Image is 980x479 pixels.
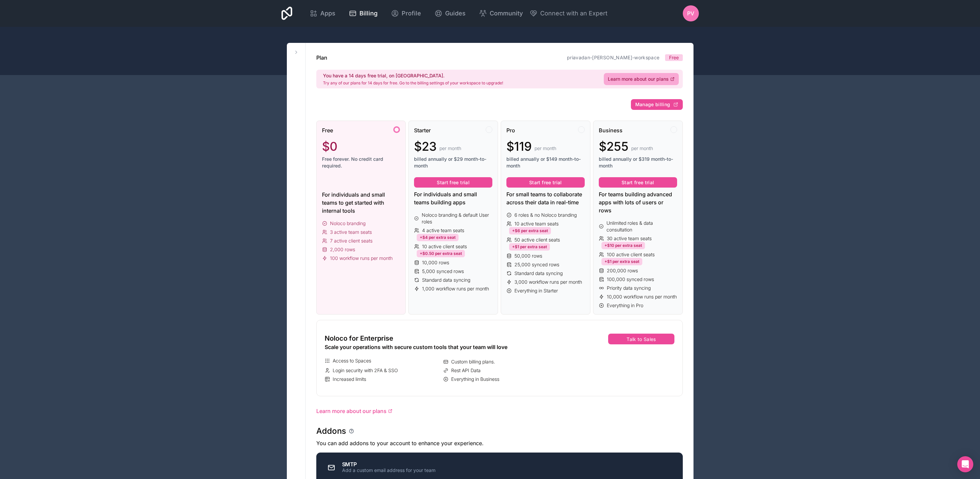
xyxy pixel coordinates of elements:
span: 10 active team seats [514,220,559,227]
a: Learn more about our plans [316,407,683,415]
a: Guides [429,6,471,21]
span: Learn more about our plans [608,76,669,82]
span: 100 workflow runs per month [330,255,393,262]
span: $0 [322,140,337,153]
span: 5,000 synced rows [422,268,464,275]
div: +$0.50 per extra seat [417,250,465,257]
span: 6 roles & no Noloco branding [514,212,577,218]
span: 3,000 workflow runs per month [514,279,582,285]
span: Login security with 2FA & SSO [333,367,398,374]
span: 25,000 synced rows [514,261,559,268]
span: Access to Spaces [333,357,371,364]
span: 10 active client seats [422,243,467,250]
span: Business [599,126,623,134]
span: 2,000 rows [330,246,355,253]
span: Unlimited roles & data consultation [606,220,677,233]
span: Custom billing plans. [451,358,495,365]
span: per month [631,145,653,152]
span: Free [669,54,679,61]
h1: Plan [316,54,327,62]
span: Noloco for Enterprise [325,334,393,343]
span: Noloco branding & default User roles [422,212,492,225]
button: Start free trial [506,177,585,188]
span: per month [439,145,461,152]
div: For individuals and small teams building apps [414,190,492,206]
span: Everything in Starter [514,287,558,294]
span: Standard data syncing [422,277,470,283]
span: Noloco branding [330,220,365,227]
span: Pro [506,126,515,134]
span: 10,000 rows [422,259,449,266]
span: Free [322,126,333,134]
div: SMTP [342,462,435,467]
div: +$1 per extra seat [509,243,550,251]
span: 100,000 synced rows [607,276,654,283]
span: Rest API Data [451,367,481,374]
div: +$6 per extra seat [509,227,551,234]
span: billed annually or $319 month-to-month [599,156,677,169]
div: Add a custom email address for your team [342,467,435,474]
span: 7 active client seats [330,237,373,244]
button: Talk to Sales [608,334,674,344]
a: Profile [386,6,426,21]
span: 1,000 workflow runs per month [422,285,489,292]
span: $119 [506,140,532,153]
span: Manage billing [635,101,670,108]
span: Community [490,9,523,18]
span: Standard data syncing [514,270,563,277]
span: Everything in Business [451,376,499,383]
button: Start free trial [599,177,677,188]
h2: You have a 14 days free trial, on [GEOGRAPHIC_DATA]. [323,72,503,79]
span: 4 active team seats [422,227,464,234]
span: 30 active team seats [607,235,652,242]
span: Everything in Pro [607,302,643,309]
div: Open Intercom Messenger [957,456,973,472]
div: For individuals and small teams to get started with internal tools [322,191,400,215]
span: Free forever. No credit card required. [322,156,400,169]
span: billed annually or $149 month-to-month [506,156,585,169]
div: Scale your operations with secure custom tools that your team will love [325,343,559,351]
span: 10,000 workflow runs per month [607,293,677,300]
button: Start free trial [414,177,492,188]
button: Manage billing [631,99,683,110]
a: Apps [304,6,341,21]
span: Priority data syncing [607,285,651,291]
span: $255 [599,140,629,153]
span: 50,000 rows [514,253,542,259]
div: +$10 per extra seat [601,242,645,249]
div: +$4 per extra seat [417,234,459,241]
span: billed annually or $29 month-to-month [414,156,492,169]
span: 50 active client seats [514,236,560,243]
span: PV [687,9,694,17]
p: Try any of our plans for 14 days for free. Go to the billing settings of your workspace to upgrade! [323,80,503,86]
span: Starter [414,126,431,134]
a: Learn more about our plans [604,73,679,85]
span: Connect with an Expert [540,9,607,18]
span: 3 active team seats [330,229,372,235]
a: priavadan-[PERSON_NAME]-workspace [567,55,660,60]
span: $23 [414,140,437,153]
a: Community [474,6,528,21]
div: For small teams to collaborate across their data in real-time [506,190,585,206]
p: You can add addons to your account to enhance your experience. [316,439,683,447]
span: Increased limits [333,376,366,383]
span: Guides [445,9,466,18]
span: Learn more about our plans [316,407,387,415]
span: Billing [359,9,378,18]
span: 200,000 rows [607,267,638,274]
h1: Addons [316,426,346,436]
span: 100 active client seats [607,251,655,258]
span: per month [535,145,556,152]
span: Profile [402,9,421,18]
a: Billing [343,6,383,21]
button: Connect with an Expert [529,9,607,18]
div: +$1 per extra seat [601,258,642,265]
span: Apps [320,9,335,18]
div: For teams building advanced apps with lots of users or rows [599,190,677,214]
